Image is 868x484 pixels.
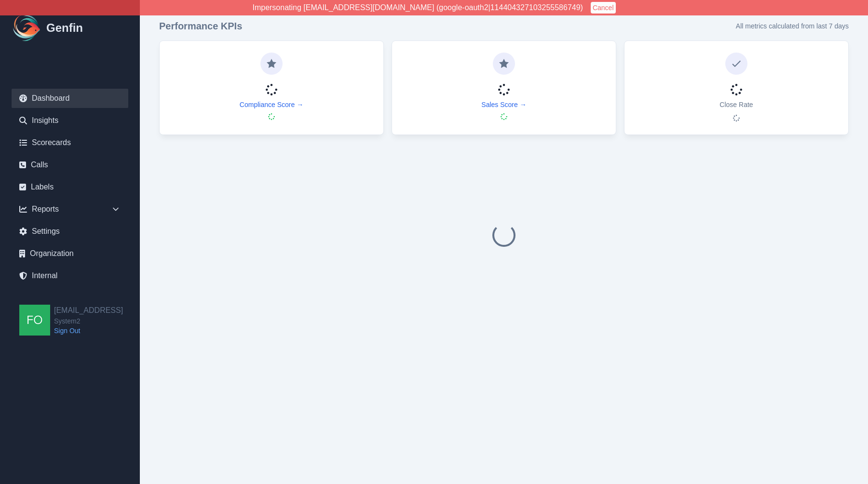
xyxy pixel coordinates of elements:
a: Compliance Score → [240,100,303,109]
p: All metrics calculated from last 7 days [736,21,849,31]
a: Internal [12,266,128,285]
img: founders@genfin.ai [19,305,50,336]
a: Labels [12,177,128,197]
a: Sales Score → [481,100,526,109]
h1: Genfin [46,20,83,36]
a: Scorecards [12,133,128,152]
p: Close Rate [719,100,753,109]
a: Insights [12,111,128,130]
div: Reports [12,200,128,219]
a: Dashboard [12,89,128,108]
a: Organization [12,244,128,263]
a: Settings [12,222,128,241]
img: Logo [12,13,42,43]
button: Cancel [591,2,616,13]
h3: Performance KPIs [159,19,242,33]
h2: [EMAIL_ADDRESS] [54,305,123,316]
a: Calls [12,155,128,175]
span: System2 [54,316,123,326]
a: Sign Out [54,326,123,336]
